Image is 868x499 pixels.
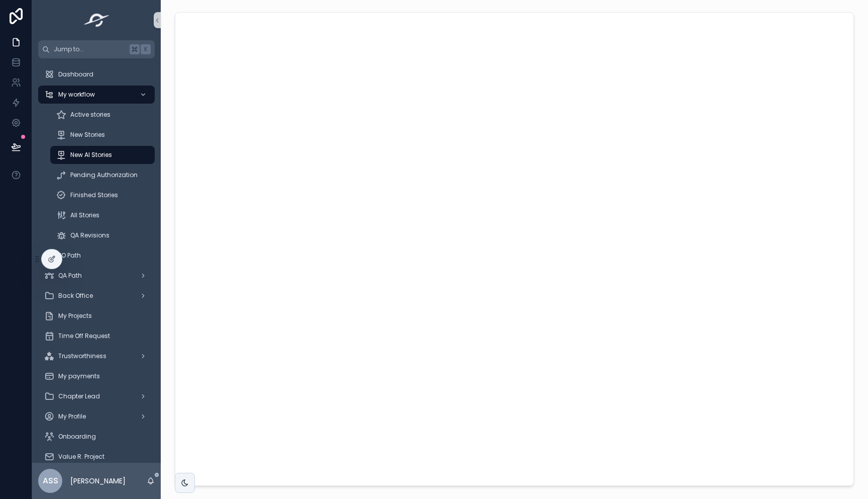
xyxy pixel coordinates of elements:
a: QA Revisions [50,226,155,244]
a: New AI Stories [50,146,155,164]
a: Pending Authorization [50,166,155,184]
a: Time Off Request [38,327,155,345]
a: Chapter Lead [38,387,155,405]
a: New Stories [50,126,155,144]
a: My workflow [38,86,155,104]
span: Chapter Lead [58,392,100,400]
span: My Profile [58,412,86,421]
div: scrollable content [32,58,161,463]
a: Finished Stories [50,186,155,204]
a: My Profile [38,407,155,426]
span: My Projects [58,312,92,320]
span: New AI Stories [70,151,112,159]
a: PO Path [38,246,155,265]
a: My payments [38,367,155,385]
span: K [142,45,150,53]
a: Trustworthiness [38,347,155,365]
a: My Projects [38,307,155,325]
a: All Stories [50,206,155,224]
a: Active stories [50,106,155,124]
p: [PERSON_NAME] [70,476,126,486]
span: New Stories [70,131,105,139]
span: Value R. Project [58,453,104,461]
span: My payments [58,372,100,380]
span: All Stories [70,211,99,219]
a: Dashboard [38,65,155,84]
button: Jump to...K [38,40,155,58]
img: App logo [81,12,113,28]
span: ASS [43,475,58,487]
span: QA Path [58,272,82,280]
span: QA Revisions [70,231,110,239]
span: Onboarding [58,433,96,441]
span: Jump to... [54,45,126,53]
span: Finished Stories [70,191,118,199]
span: Active stories [70,111,111,119]
a: Value R. Project [38,448,155,466]
a: Back Office [38,287,155,305]
a: QA Path [38,267,155,285]
span: Trustworthiness [58,352,106,360]
span: Dashboard [58,70,93,78]
span: Time Off Request [58,332,110,340]
span: Pending Authorization [70,171,138,179]
span: PO Path [58,252,81,260]
span: My workflow [58,91,95,99]
span: Back Office [58,292,93,300]
a: Onboarding [38,428,155,446]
